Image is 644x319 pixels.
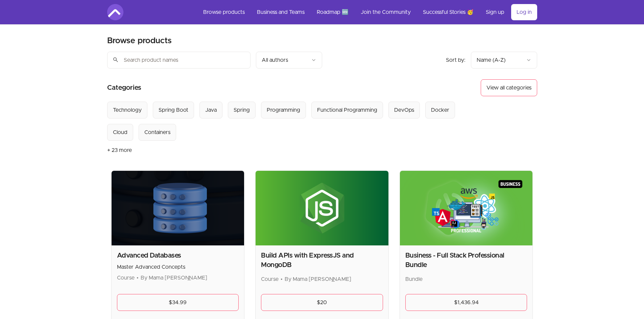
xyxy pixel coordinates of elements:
[117,275,135,281] span: Course
[261,276,279,282] span: Course
[446,57,466,63] span: Sort by:
[117,251,239,260] h2: Advanced Databases
[281,276,283,282] span: •
[117,294,239,311] a: $34.99
[261,251,383,270] h2: Build APIs with ExpressJS and MongoDB
[107,141,132,160] button: + 23 more
[405,276,423,282] span: Bundle
[256,52,322,69] button: Filter by author
[285,276,351,282] span: By Mama [PERSON_NAME]
[400,171,533,245] img: Product image for Business - Full Stack Professional Bundle
[107,35,172,46] h1: Browse products
[317,106,377,114] div: Functional Programming
[418,4,479,20] a: Successful Stories 🥳
[198,4,250,20] a: Browse products
[141,275,207,281] span: By Mama [PERSON_NAME]
[355,4,416,20] a: Join the Community
[405,251,527,270] h2: Business - Full Stack Professional Bundle
[256,171,388,245] img: Product image for Build APIs with ExpressJS and MongoDB
[112,171,244,245] img: Product image for Advanced Databases
[205,106,217,114] div: Java
[431,106,449,114] div: Docker
[107,4,123,20] img: Amigoscode logo
[107,52,251,69] input: Search product names
[511,4,537,20] a: Log in
[480,4,510,20] a: Sign up
[405,294,527,311] a: $1,436.94
[137,275,139,281] span: •
[267,106,300,114] div: Programming
[107,79,141,96] h2: Categories
[198,4,537,20] nav: Main
[113,106,142,114] div: Technology
[113,128,127,136] div: Cloud
[252,4,310,20] a: Business and Teams
[471,52,537,69] button: Product sort options
[113,55,119,64] span: search
[117,263,239,271] p: Master Advanced Concepts
[311,4,354,20] a: Roadmap 🆕
[261,294,383,311] a: $20
[159,106,188,114] div: Spring Boot
[144,128,170,136] div: Containers
[481,79,537,96] button: View all categories
[394,106,414,114] div: DevOps
[234,106,250,114] div: Spring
